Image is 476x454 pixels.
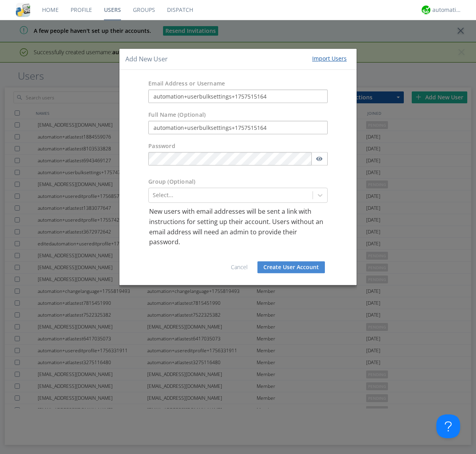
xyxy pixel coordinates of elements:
img: d2d01cd9b4174d08988066c6d424eccd [422,6,430,14]
button: Create User Account [257,261,325,273]
h4: Add New User [125,55,168,64]
input: e.g. email@address.com, Housekeeping1 [148,90,328,103]
div: automation+atlas [432,6,462,14]
label: Email Address or Username [148,80,225,88]
label: Password [148,142,175,150]
label: Full Name (Optional) [148,111,205,119]
div: Import Users [312,55,347,63]
p: New users with email addresses will be sent a link with instructions for setting up their account... [149,207,327,247]
img: cddb5a64eb264b2086981ab96f4c1ba7 [16,3,30,17]
a: Cancel [231,263,248,271]
input: Julie Appleseed [148,121,328,135]
label: Group (Optional) [148,178,195,186]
